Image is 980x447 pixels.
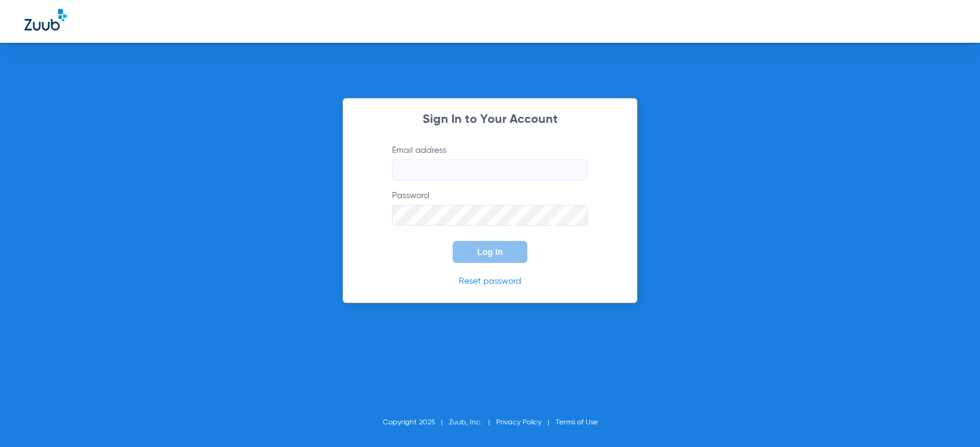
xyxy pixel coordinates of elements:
[556,419,598,426] a: Terms of Use
[453,241,527,263] button: Log In
[477,247,503,257] span: Log In
[392,144,588,180] label: Email address
[449,416,496,429] li: Zuub, Inc.
[383,416,449,429] li: Copyright 2025
[392,160,588,180] input: Email address
[459,277,521,286] a: Reset password
[24,9,67,31] img: Zuub Logo
[392,205,588,226] input: Password
[392,190,588,226] label: Password
[496,419,541,426] a: Privacy Policy
[374,114,606,126] h2: Sign In to Your Account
